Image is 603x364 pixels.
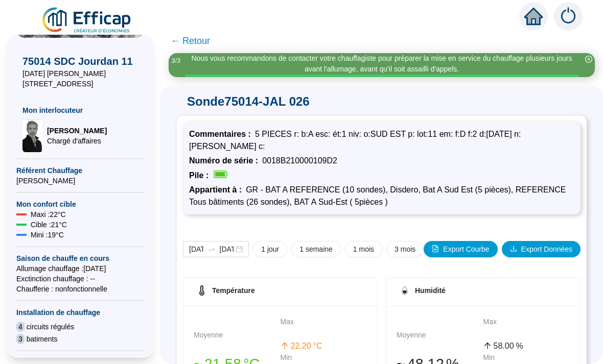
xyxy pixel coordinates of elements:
[16,199,144,209] span: Mon confort cible
[494,342,503,350] span: 58
[483,342,492,350] span: arrow-up
[353,244,374,255] span: 1 mois
[16,334,25,344] span: 3
[189,130,521,151] span: 5 PIECES r: b:A esc: ét:1 niv: o:SUD EST p: lot:11 em: f:D f:2 d:[DATE] n:[PERSON_NAME] c:
[313,340,322,352] span: °C
[189,244,203,255] input: Date de début
[521,244,572,255] span: Export Données
[41,6,133,35] img: efficap energie logo
[189,130,255,138] span: Commentaires :
[171,57,180,64] i: 3 / 3
[177,93,587,110] span: Sonde 75014-JAL 026
[554,2,583,31] img: alerts
[22,68,138,79] span: [DATE] [PERSON_NAME]
[424,241,497,257] button: Export Courbe
[299,244,333,255] span: 1 semaine
[585,56,592,63] span: close-circle
[443,244,489,255] span: Export Courbe
[502,342,514,350] span: .00
[16,165,144,176] span: Référent Chauffage
[415,286,446,295] span: Humidité
[502,241,581,257] button: Export Données
[171,34,210,48] span: ← Retour
[16,274,144,284] span: Exctinction chauffage : --
[16,322,25,332] span: 4
[510,245,517,252] span: download
[189,185,246,194] span: Appartient à :
[291,342,300,350] span: 22
[22,54,138,68] span: 75014 SDC Jourdan 11
[345,241,382,257] button: 1 mois
[16,176,144,186] span: [PERSON_NAME]
[386,241,424,257] button: 3 mois
[262,156,337,165] span: 0018B210000109D2
[397,330,483,351] div: Moyenne
[22,119,43,152] img: Chargé d'affaires
[212,286,255,295] span: Température
[261,244,279,255] span: 1 jour
[253,241,287,257] button: 1 jour
[281,342,289,350] span: arrow-up
[189,185,566,206] span: GR - BAT A REFERENCE (10 sondes), Disdero, Bat A Sud Est (5 pièces), REFERENCE Tous bâtiments (26...
[47,136,107,146] span: Chargé d'affaires
[291,241,341,257] button: 1 semaine
[31,230,64,240] span: Mini : 19 °C
[207,245,216,253] span: swap-right
[27,334,58,344] span: batiments
[524,7,543,26] span: home
[47,126,107,136] span: [PERSON_NAME]
[432,245,439,252] span: file-image
[16,253,144,263] span: Saison de chauffe en cours
[16,307,144,318] span: Installation de chauffage
[31,220,67,230] span: Cible : 21 °C
[185,53,578,75] div: Nous vous recommandons de contacter votre chauffagiste pour préparer la mise en service du chauff...
[483,317,570,338] div: Max
[194,330,281,351] div: Moyenne
[27,322,74,332] span: circuits régulés
[189,156,262,165] span: Numéro de série :
[31,209,66,220] span: Maxi : 22 °C
[299,342,311,350] span: .20
[207,245,216,253] span: to
[395,244,415,255] span: 3 mois
[22,79,138,89] span: [STREET_ADDRESS]
[281,317,367,338] div: Max
[189,171,213,180] span: Pile :
[220,244,234,255] input: Date de fin
[516,340,523,352] span: %
[16,284,144,294] span: Chaufferie : non fonctionnelle
[16,263,144,274] span: Allumage chauffage : [DATE]
[22,105,138,115] span: Mon interlocuteur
